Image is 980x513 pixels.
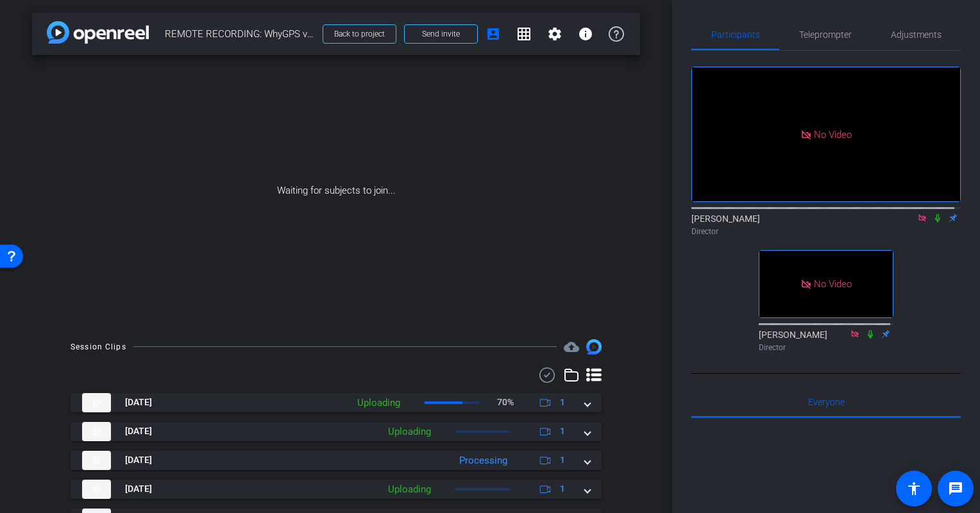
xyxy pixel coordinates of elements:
[404,24,478,44] button: Send invite
[334,29,385,38] span: Back to project
[814,128,852,140] span: No Video
[82,422,111,441] img: thumb-nail
[71,393,602,412] mat-expansion-panel-header: thumb-nail[DATE]Uploading70%1
[547,26,562,42] mat-icon: settings
[564,339,579,355] span: Destinations for your clips
[759,342,893,353] div: Director
[948,481,963,496] mat-icon: message
[560,453,565,467] span: 1
[422,29,460,39] span: Send invite
[32,55,640,326] div: Waiting for subjects to join...
[165,21,315,47] span: REMOTE RECORDING: WhyGPS virtual videography ([PERSON_NAME]) // 2504-11516-CS
[82,480,111,499] img: thumb-nail
[691,212,961,237] div: [PERSON_NAME]
[586,339,602,355] img: Session clips
[891,30,942,39] span: Adjustments
[125,453,152,467] span: [DATE]
[814,278,852,290] span: No Video
[71,341,126,353] div: Session Clips
[691,226,961,237] div: Director
[125,425,152,438] span: [DATE]
[47,21,149,44] img: app-logo
[453,453,514,468] div: Processing
[578,26,593,42] mat-icon: info
[808,398,845,407] span: Everyone
[486,26,501,42] mat-icon: account_box
[323,24,396,44] button: Back to project
[125,482,152,496] span: [DATE]
[799,30,852,39] span: Teleprompter
[516,26,532,42] mat-icon: grid_on
[71,480,602,499] mat-expansion-panel-header: thumb-nail[DATE]Uploading1
[711,30,760,39] span: Participants
[351,396,407,410] div: Uploading
[382,425,437,439] div: Uploading
[82,393,111,412] img: thumb-nail
[564,339,579,355] mat-icon: cloud_upload
[125,396,152,409] span: [DATE]
[71,451,602,470] mat-expansion-panel-header: thumb-nail[DATE]Processing1
[497,396,514,409] p: 70%
[906,481,922,496] mat-icon: accessibility
[82,451,111,470] img: thumb-nail
[759,328,893,353] div: [PERSON_NAME]
[560,425,565,438] span: 1
[560,482,565,496] span: 1
[382,482,437,497] div: Uploading
[71,422,602,441] mat-expansion-panel-header: thumb-nail[DATE]Uploading1
[560,396,565,409] span: 1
